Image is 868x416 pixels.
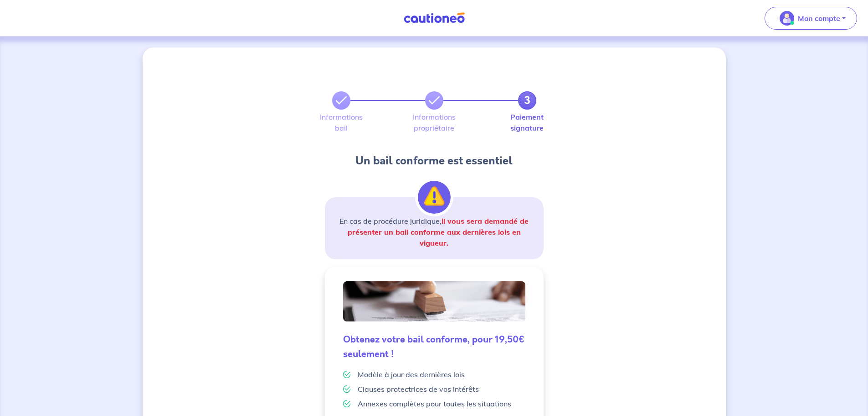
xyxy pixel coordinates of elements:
[418,181,451,214] img: illu_alert.svg
[425,113,443,132] label: Informations propriétaire
[348,216,529,247] strong: il vous sera demandé de présenter un bail conforme aux dernières lois en vigueur.
[358,398,511,409] p: Annexes complètes pour toutes les situations
[358,369,465,380] p: Modèle à jour des dernières lois
[343,332,525,362] h5: Obtenez votre bail conforme, pour 19,50€ seulement !
[518,113,536,132] label: Paiement signature
[343,281,525,321] img: valid-lease.png
[765,7,857,30] button: illu_account_valid_menu.svgMon compte
[780,11,794,26] img: illu_account_valid_menu.svg
[400,12,468,24] img: Cautioneo
[518,91,536,110] a: 3
[336,216,533,248] p: En cas de procédure juridique,
[325,153,544,168] h4: Un bail conforme est essentiel
[798,13,840,24] p: Mon compte
[358,384,479,395] p: Clauses protectrices de vos intérêts
[332,113,350,132] label: Informations bail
